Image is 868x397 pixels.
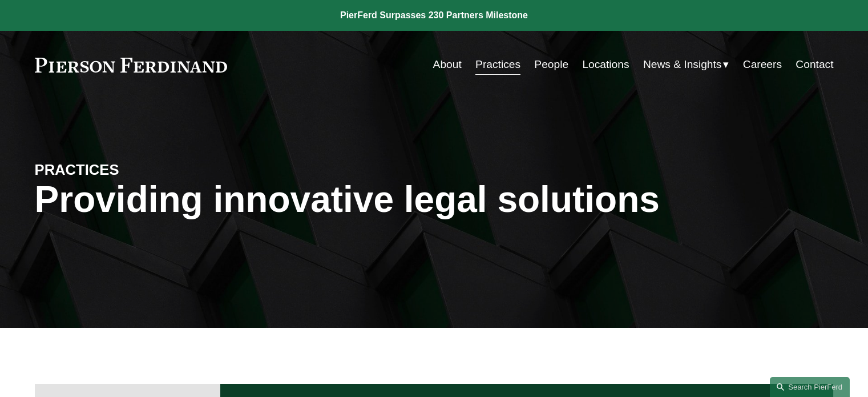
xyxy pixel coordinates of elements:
a: Careers [743,54,782,75]
a: People [534,54,568,75]
a: About [433,54,462,75]
span: News & Insights [643,55,722,75]
a: Contact [796,54,833,75]
a: Search this site [770,377,850,397]
h1: Providing innovative legal solutions [35,179,834,220]
a: Locations [582,54,629,75]
h4: PRACTICES [35,161,235,179]
a: Practices [475,54,520,75]
a: folder dropdown [643,54,729,75]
